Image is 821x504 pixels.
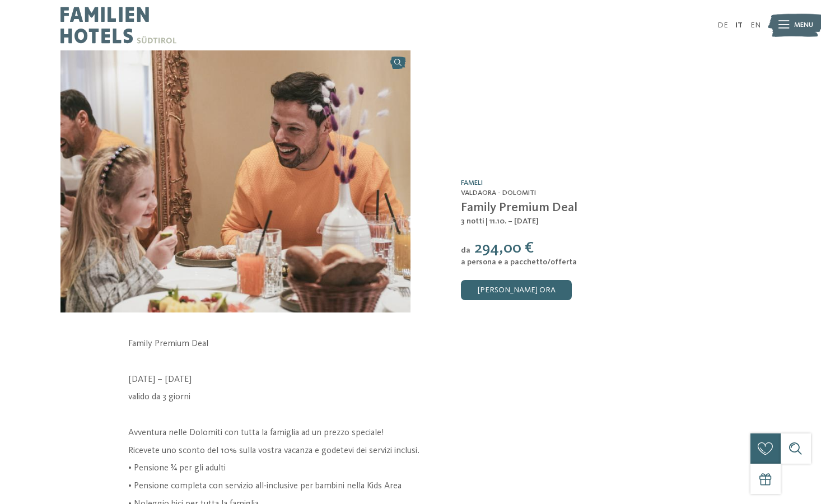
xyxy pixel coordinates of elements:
span: 294,00 € [474,241,534,256]
span: Family Premium Deal [461,202,577,214]
a: DE [717,21,728,29]
span: Valdaora - Dolomiti [461,189,536,197]
span: 3 notti [461,217,484,225]
span: a persona e a pacchetto/offerta [461,258,577,266]
p: Ricevete uno sconto del 10% sulla vostra vacanza e godetevi dei servizi inclusi. [128,445,693,458]
a: [PERSON_NAME] ora [461,280,572,300]
a: Fameli [461,179,483,186]
span: Menu [794,20,813,30]
a: IT [735,21,743,29]
p: • Pensione completa con servizio all-inclusive per bambini nella Kids Area [128,480,693,493]
p: [DATE] – [DATE] [128,374,693,386]
p: • Pensione ¾ per gli adulti [128,462,693,475]
p: Avventura nelle Dolomiti con tutta la famiglia ad un prezzo speciale! [128,427,693,440]
p: valido da 3 giorni [128,391,693,404]
p: Family Premium Deal [128,338,693,351]
span: | 11.10. – [DATE] [486,217,539,225]
a: EN [750,21,761,29]
span: da [461,246,470,254]
img: Family Premium Deal [60,50,410,312]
